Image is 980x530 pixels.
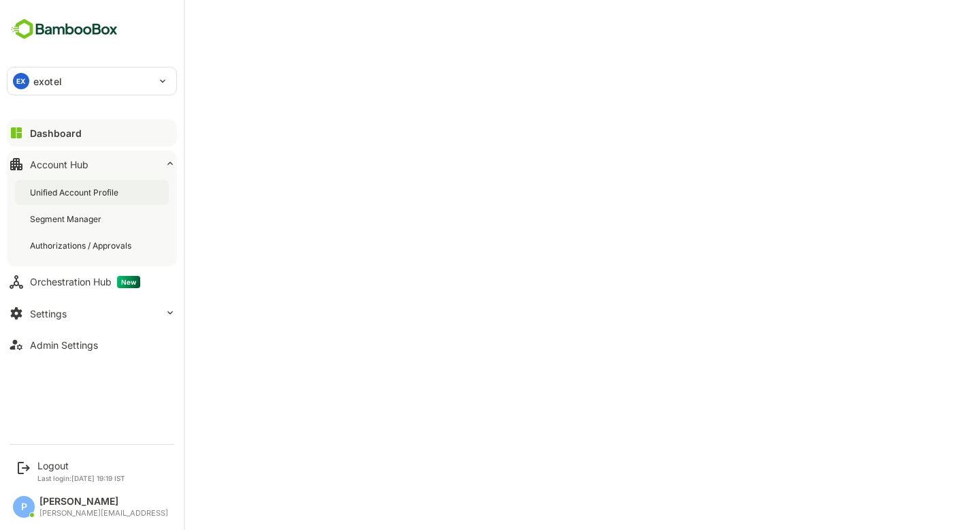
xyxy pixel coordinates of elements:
div: Settings [30,308,67,319]
p: exotel [33,74,62,89]
button: Dashboard [7,119,177,146]
div: [PERSON_NAME][EMAIL_ADDRESS] [39,509,168,518]
button: Account Hub [7,151,177,178]
div: Authorizations / Approvals [30,240,134,251]
div: Orchestration Hub [30,276,140,288]
div: EXexotel [7,67,176,95]
span: New [117,276,140,288]
button: Settings [7,300,177,327]
div: Admin Settings [30,339,98,351]
div: EX [13,73,29,89]
button: Orchestration HubNew [7,268,177,296]
div: Segment Manager [30,213,104,225]
div: Dashboard [30,127,82,139]
div: Logout [37,460,125,471]
div: [PERSON_NAME] [39,496,168,508]
div: Account Hub [30,159,88,170]
p: Last login: [DATE] 19:19 IST [37,474,125,482]
div: Unified Account Profile [30,187,121,198]
div: P [13,496,35,518]
img: BambooboxFullLogoMark.5f36c76dfaba33ec1ec1367b70bb1252.svg [7,16,122,42]
button: Admin Settings [7,331,177,358]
